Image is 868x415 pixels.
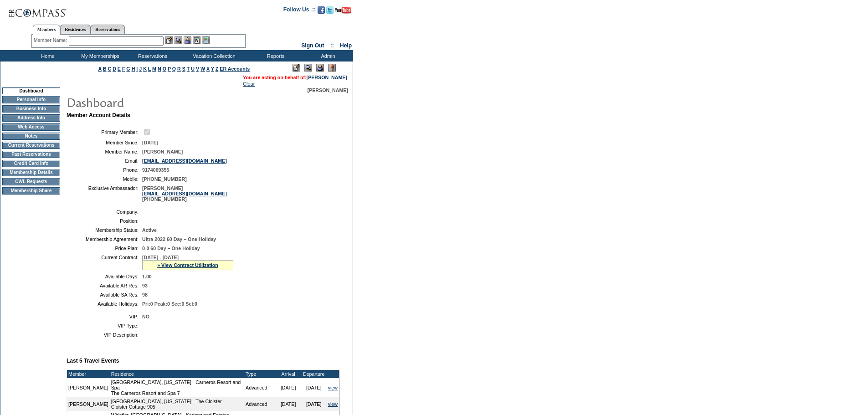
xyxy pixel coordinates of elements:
td: Notes [2,133,60,140]
td: Exclusive Ambassador: [70,185,139,202]
span: :: [330,42,334,49]
img: View Mode [304,64,312,72]
a: G [126,66,130,72]
a: [PERSON_NAME] [307,75,347,80]
a: U [191,66,195,72]
td: Available Holidays: [70,301,139,307]
img: Log Concern/Member Elevation [328,64,336,72]
a: R [177,66,181,72]
a: view [328,401,338,407]
a: Help [340,42,352,49]
img: Reservations [193,36,200,44]
td: Admin [301,50,353,61]
a: Sign Out [301,42,324,49]
td: [PERSON_NAME] [67,378,110,397]
a: Clear [243,81,255,87]
a: [EMAIL_ADDRESS][DOMAIN_NAME] [142,191,227,196]
img: Impersonate [316,64,324,72]
b: Member Account Details [67,112,130,118]
td: Member [67,370,110,378]
a: O [163,66,166,72]
td: Business Info [2,105,60,113]
a: [EMAIL_ADDRESS][DOMAIN_NAME] [142,158,227,164]
td: Available Days: [70,274,139,279]
span: 9174069355 [142,167,169,173]
span: 0-0 60 Day – One Holiday [142,246,200,251]
td: Advanced [244,397,276,411]
td: Residence [110,370,244,378]
img: Edit Mode [293,64,300,72]
td: Membership Details [2,169,60,176]
td: Mobile: [70,176,139,182]
span: [PERSON_NAME] [142,149,183,154]
span: You are acting on behalf of: [243,75,347,80]
td: Arrival [276,370,301,378]
td: Company: [70,209,139,215]
td: Position: [70,218,139,224]
img: Impersonate [184,36,191,44]
td: Member Name: [70,149,139,154]
td: Membership Agreement: [70,236,139,242]
a: D [113,66,116,72]
td: My Memberships [73,50,125,61]
img: Follow us on Twitter [326,6,334,14]
td: Current Contract: [70,255,139,270]
td: Email: [70,158,139,164]
td: [DATE] [301,397,327,411]
td: Vacation Collection [178,50,248,61]
a: P [168,66,171,72]
a: Reservations [91,25,125,34]
td: Primary Member: [70,128,139,136]
td: CWL Requests [2,178,60,185]
td: Advanced [244,378,276,397]
td: Web Access [2,123,60,131]
td: Reservations [125,50,178,61]
td: [DATE] [301,378,327,397]
b: Last 5 Travel Events [67,358,119,364]
a: view [328,385,338,390]
td: Follow Us :: [283,5,316,16]
a: T [187,66,190,72]
a: M [152,66,156,72]
a: A [98,66,102,72]
span: Pri:0 Peak:0 Sec:0 Sel:0 [142,301,197,307]
img: b_calculator.gif [202,36,210,44]
a: » View Contract Utilization [157,262,218,268]
td: [DATE] [276,378,301,397]
td: Membership Status: [70,227,139,233]
a: Y [211,66,214,72]
a: ER Accounts [220,66,250,72]
td: Member Since: [70,140,139,145]
a: C [108,66,111,72]
a: S [182,66,185,72]
span: [PHONE_NUMBER] [142,176,187,182]
a: Become our fan on Facebook [318,9,325,15]
td: Home [21,50,73,61]
td: Current Reservations [2,142,60,149]
td: Type [244,370,276,378]
td: Credit Card Info [2,160,60,167]
a: F [122,66,125,72]
span: [PERSON_NAME] [308,87,348,93]
td: [PERSON_NAME] [67,397,110,411]
img: Become our fan on Facebook [318,6,325,14]
a: X [206,66,210,72]
td: Phone: [70,167,139,173]
td: Available SA Res: [70,292,139,297]
img: pgTtlDashboard.gif [66,93,248,111]
a: H [132,66,135,72]
td: Membership Share [2,187,60,195]
td: Address Info [2,114,60,122]
a: Members [33,25,61,35]
td: Past Reservations [2,151,60,158]
td: VIP Description: [70,332,139,338]
span: Ultra 2022 60 Day – One Holiday [142,236,216,242]
td: VIP: [70,314,139,319]
a: Q [172,66,176,72]
a: N [158,66,161,72]
img: View [175,36,182,44]
span: [DATE] - [DATE] [142,255,179,260]
span: [DATE] [142,140,158,145]
a: Follow us on Twitter [326,9,334,15]
a: L [148,66,151,72]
